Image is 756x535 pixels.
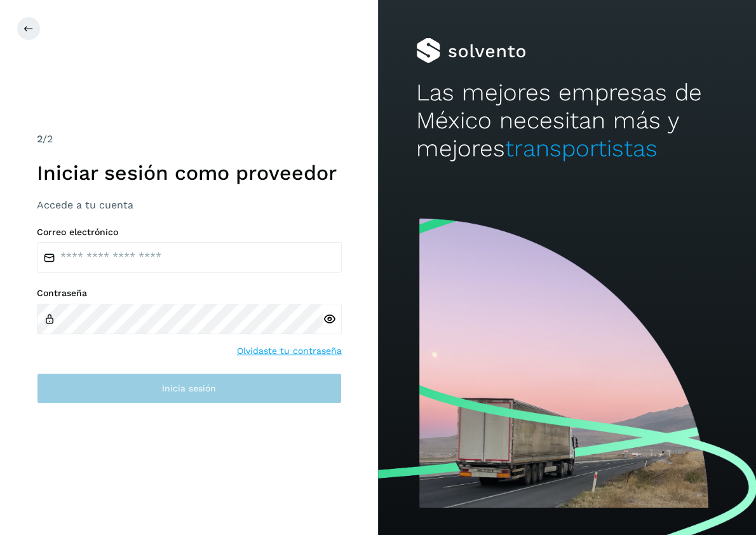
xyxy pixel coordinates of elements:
[37,132,342,147] div: /2
[37,288,342,299] label: Contraseña
[505,135,658,162] span: transportistas
[37,227,342,238] label: Correo electrónico
[162,384,216,393] span: Inicia sesión
[37,133,43,145] span: 2
[237,344,342,358] a: Olvidaste tu contraseña
[416,79,719,163] h2: Las mejores empresas de México necesitan más y mejores
[37,161,342,185] h1: Iniciar sesión como proveedor
[37,199,342,211] h3: Accede a tu cuenta
[37,373,342,403] button: Inicia sesión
